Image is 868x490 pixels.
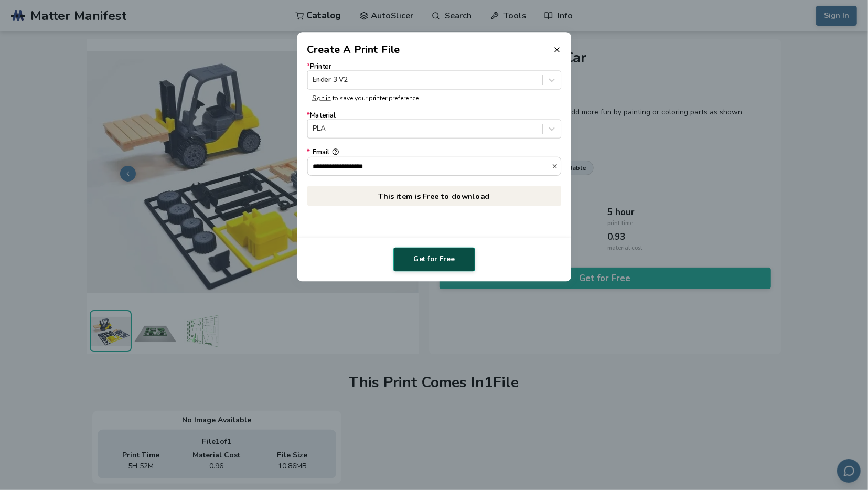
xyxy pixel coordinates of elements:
[307,42,400,57] h2: Create A Print File
[393,248,475,272] button: Get for Free
[551,163,561,169] button: *Email
[307,148,561,156] div: Email
[307,112,561,139] label: Material
[312,94,556,102] p: to save your printer preference
[307,157,551,175] input: *Email
[307,186,561,206] p: This item is Free to download
[307,62,561,89] label: Printer
[313,125,315,133] input: *MaterialPLA
[312,93,331,102] a: Sign in
[332,148,339,155] button: *Email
